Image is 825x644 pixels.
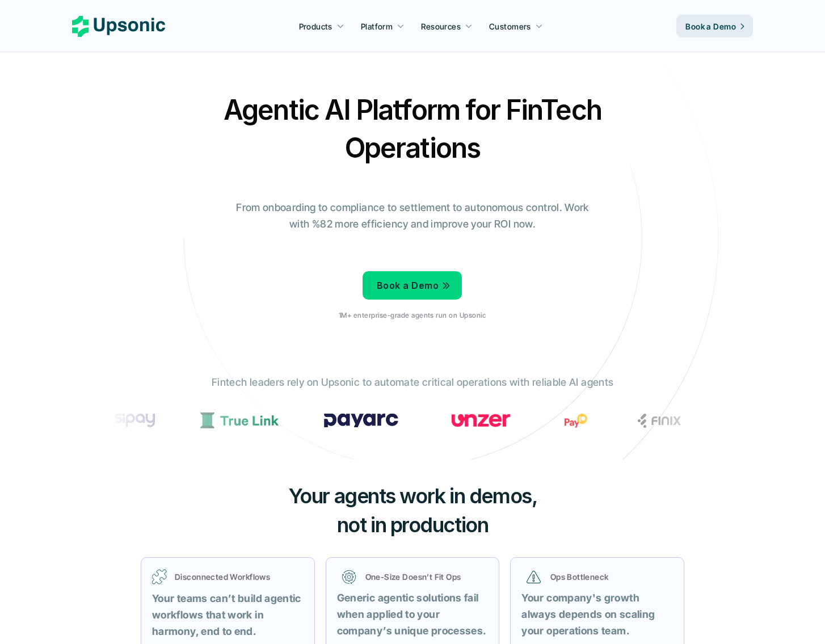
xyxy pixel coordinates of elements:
[175,571,304,583] p: Disconnected Workflows
[212,374,613,391] p: Fintech leaders rely on Upsonic to automate critical operations with reliable AI agents
[152,592,304,637] strong: Your teams can’t build agentic workflows that work in harmony, end to end.
[299,20,332,32] p: Products
[339,312,486,319] p: 1M+ enterprise-grade agents run on Upsonic
[292,16,351,36] a: Products
[361,20,393,32] p: Platform
[363,271,462,300] a: Book a Demo
[337,592,486,637] strong: Generic agentic solutions fail when applied to your company’s unique processes.
[421,20,461,32] p: Resources
[489,20,531,32] p: Customers
[377,277,439,294] p: Book a Demo
[521,592,657,637] strong: Your company's growth always depends on scaling your operations team.
[685,20,736,32] p: Book a Demo
[288,483,537,508] span: Your agents work in demos,
[550,571,668,583] p: Ops Bottleneck
[228,200,597,233] p: From onboarding to compliance to settlement to autonomous control. Work with %82 more efficiency ...
[337,512,489,537] span: not in production
[214,91,611,167] h2: Agentic AI Platform for FinTech Operations
[676,15,753,37] a: Book a Demo
[365,571,483,583] p: One-Size Doesn’t Fit Ops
